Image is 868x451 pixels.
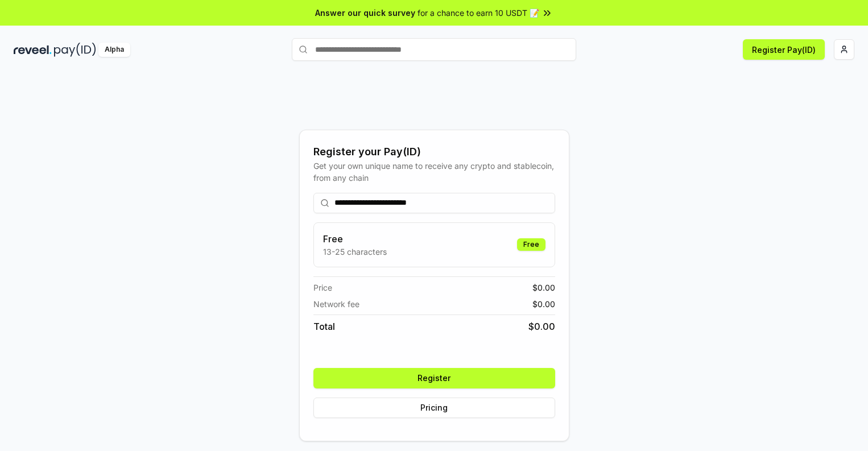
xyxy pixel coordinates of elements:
[313,282,332,293] span: Price
[743,39,825,60] button: Register Pay(ID)
[313,320,335,333] span: Total
[313,144,555,160] div: Register your Pay(ID)
[313,160,555,184] div: Get your own unique name to receive any crypto and stablecoin, from any chain
[14,43,52,57] img: reveel_dark
[323,232,387,246] h3: Free
[54,43,96,57] img: pay_id
[98,43,130,57] div: Alpha
[313,398,555,418] button: Pricing
[315,7,415,19] span: Answer our quick survey
[313,368,555,388] button: Register
[313,298,359,310] span: Network fee
[323,246,387,258] p: 13-25 characters
[528,320,555,333] span: $ 0.00
[532,298,555,310] span: $ 0.00
[418,7,539,19] span: for a chance to earn 10 USDT 📝
[517,238,545,251] div: Free
[532,282,555,293] span: $ 0.00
